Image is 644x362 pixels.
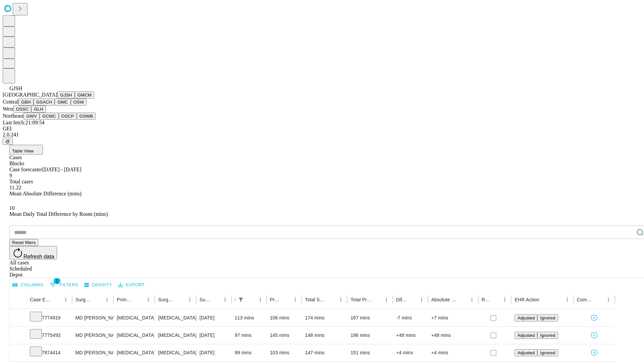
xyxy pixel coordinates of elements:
[158,309,193,326] div: [MEDICAL_DATA]
[3,106,13,112] span: West
[256,295,265,304] button: Menu
[270,309,299,326] div: 106 mins
[200,327,228,344] div: [DATE]
[604,295,613,304] button: Menu
[52,295,61,304] button: Sort
[3,138,13,145] button: @
[117,309,151,326] div: [MEDICAL_DATA]
[408,295,417,304] button: Sort
[61,295,70,304] button: Menu
[83,280,114,290] button: Density
[102,295,112,304] button: Menu
[54,278,60,284] span: 1
[75,297,92,302] div: Surgeon Name
[220,295,230,304] button: Menu
[40,113,59,120] button: GCMC
[13,347,23,359] button: Expand
[158,344,193,361] div: [MEDICAL_DATA]
[116,280,146,290] button: Export
[42,167,81,172] span: [DATE] - [DATE]
[48,280,80,290] button: Show filters
[515,314,537,321] button: Adjusted
[396,309,425,326] div: -7 mins
[75,327,110,344] div: MD [PERSON_NAME]
[351,309,389,326] div: 167 mins
[270,344,299,361] div: 103 mins
[18,99,34,106] button: GBH
[9,85,22,91] span: GJSH
[577,297,594,302] div: Comments
[59,113,77,120] button: OSCP
[75,344,110,361] div: MD [PERSON_NAME]
[200,309,228,326] div: [DATE]
[431,344,475,361] div: +4 mins
[540,333,555,338] span: Ignored
[235,309,263,326] div: 113 mins
[77,113,96,120] button: GSWB
[467,295,477,304] button: Menu
[55,99,70,106] button: GMC
[396,344,425,361] div: +4 mins
[23,113,40,120] button: GWV
[23,254,54,259] span: Refresh data
[482,297,490,302] div: Resolved in EHR
[246,295,256,304] button: Sort
[537,349,558,356] button: Ignored
[144,295,153,304] button: Menu
[31,106,46,113] button: GLH
[305,309,344,326] div: 174 mins
[9,185,21,190] span: 11.22
[9,205,15,211] span: 10
[3,126,641,132] div: GEI
[517,315,535,320] span: Adjusted
[3,92,57,98] span: [GEOGRAPHIC_DATA]
[396,297,407,302] div: Difference
[75,92,94,99] button: GMCM
[594,295,604,304] button: Sort
[491,295,500,304] button: Sort
[327,295,336,304] button: Sort
[236,295,246,304] div: 1 active filter
[235,327,263,344] div: 97 mins
[93,295,102,304] button: Sort
[562,295,572,304] button: Menu
[515,332,537,339] button: Adjusted
[13,330,23,342] button: Expand
[537,314,558,321] button: Ignored
[9,191,82,196] span: Mean Absolute Difference (mins)
[30,327,69,344] div: 7775493
[30,309,69,326] div: 7774919
[12,148,34,154] span: Table View
[305,297,326,302] div: Total Scheduled Duration
[270,297,281,302] div: Predicted In Room Duration
[515,349,537,356] button: Adjusted
[117,327,151,344] div: [MEDICAL_DATA]
[270,327,299,344] div: 145 mins
[30,297,51,302] div: Case Epic Id
[9,246,57,259] button: Refresh data
[540,315,555,320] span: Ignored
[9,211,108,217] span: Mean Daily Total Difference by Room (mins)
[351,344,389,361] div: 151 mins
[540,295,549,304] button: Sort
[71,99,87,106] button: OSW
[235,344,263,361] div: 99 mins
[396,327,425,344] div: +48 mins
[236,295,246,304] button: Show filters
[134,295,144,304] button: Sort
[431,327,475,344] div: +48 mins
[3,132,641,138] div: 2.0.241
[5,139,10,144] span: @
[9,179,33,184] span: Total cases
[200,297,210,302] div: Surgery Date
[13,106,32,113] button: OSSC
[372,295,382,304] button: Sort
[431,297,457,302] div: Absolute Difference
[34,99,55,106] button: GSACH
[458,295,467,304] button: Sort
[540,350,555,355] span: Ignored
[11,280,45,290] button: Select columns
[9,239,38,246] button: Reset filters
[3,120,45,125] span: Last fetch: 21:09:54
[176,295,185,304] button: Sort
